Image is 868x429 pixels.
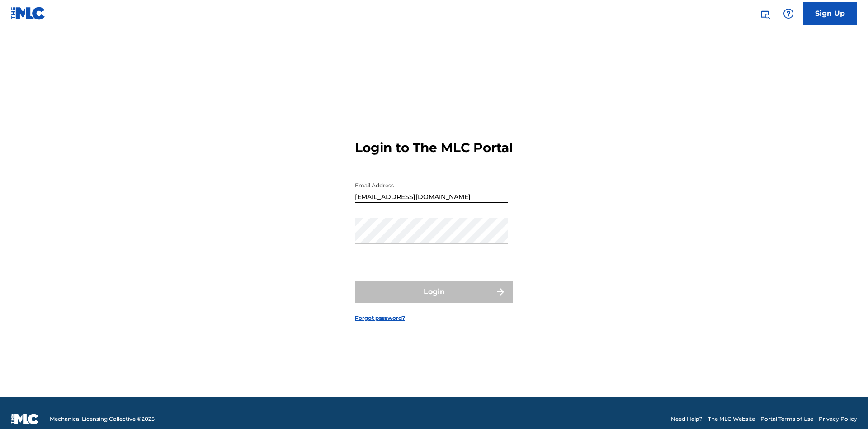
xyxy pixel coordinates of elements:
[819,415,857,423] a: Privacy Policy
[11,414,39,424] img: logo
[823,386,868,429] iframe: Chat Widget
[355,314,405,322] a: Forgot password?
[760,415,813,423] a: Portal Terms of Use
[803,2,857,25] a: Sign Up
[11,7,46,20] img: MLC Logo
[671,415,703,423] a: Need Help?
[759,8,770,19] img: search
[355,140,513,156] h3: Login to The MLC Portal
[779,5,797,23] div: Help
[756,5,774,23] a: Public Search
[708,415,755,423] a: The MLC Website
[50,415,155,423] span: Mechanical Licensing Collective © 2025
[783,8,794,19] img: help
